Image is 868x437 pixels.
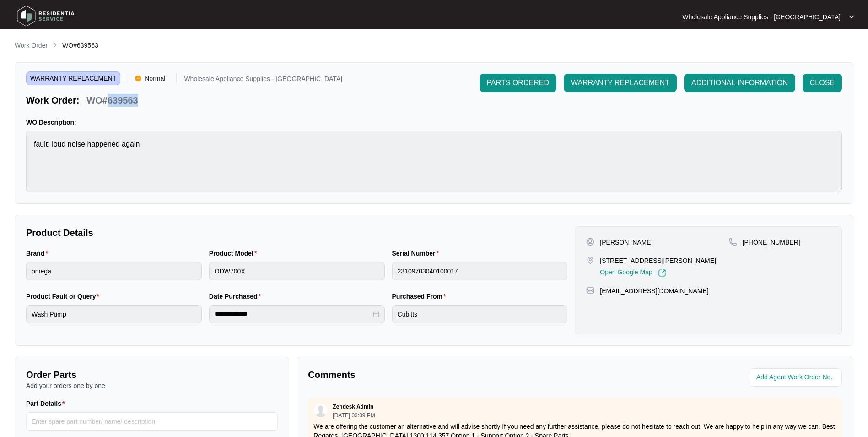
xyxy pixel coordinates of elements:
span: Normal [141,71,169,85]
img: map-pin [586,256,594,264]
img: residentia service logo [14,2,78,30]
img: map-pin [586,286,594,295]
button: CLOSE [803,74,842,92]
p: [PHONE_NUMBER] [743,238,800,247]
p: Comments [308,368,568,381]
label: Part Details [26,399,69,408]
a: Open Google Map [600,269,666,277]
input: Serial Number [392,262,568,280]
input: Product Model [209,262,385,280]
button: WARRANTY REPLACEMENT [564,74,677,92]
img: user.svg [314,404,328,417]
p: Wholesale Appliance Supplies - [GEOGRAPHIC_DATA] [184,76,342,85]
p: [EMAIL_ADDRESS][DOMAIN_NAME] [600,286,708,295]
label: Product Model [209,249,261,258]
a: Work Order [13,41,49,51]
img: Link-External [658,269,666,277]
img: user-pin [586,238,594,246]
label: Product Fault or Query [26,292,103,301]
p: [DATE] 03:09 PM [333,413,375,418]
input: Brand [26,262,202,280]
span: CLOSE [810,77,835,88]
img: chevron-right [51,41,59,49]
p: WO Description: [26,118,842,127]
img: Vercel Logo [135,76,141,81]
p: [PERSON_NAME] [600,238,652,247]
span: WARRANTY REPLACEMENT [571,77,669,88]
button: PARTS ORDERED [480,74,556,92]
input: Product Fault or Query [26,305,202,323]
span: WARRANTY REPLACEMENT [26,71,120,85]
p: WO#639563 [86,94,138,107]
p: Zendesk Admin [333,403,373,410]
p: Add your orders one by one [26,381,278,390]
span: ADDITIONAL INFORMATION [691,77,788,88]
textarea: fault: loud noise happened again [26,131,842,192]
span: WO#639563 [62,42,98,49]
p: Order Parts [26,368,278,381]
input: Purchased From [392,305,568,323]
img: dropdown arrow [849,15,854,19]
label: Date Purchased [209,292,264,301]
span: PARTS ORDERED [487,77,549,88]
label: Purchased From [392,292,450,301]
p: Work Order [15,41,48,50]
img: map-pin [729,238,737,246]
input: Add Agent Work Order No. [756,372,836,383]
label: Serial Number [392,249,442,258]
p: [STREET_ADDRESS][PERSON_NAME], [600,256,718,265]
p: Wholesale Appliance Supplies - [GEOGRAPHIC_DATA] [682,12,841,22]
button: ADDITIONAL INFORMATION [684,74,795,92]
p: Work Order: [26,94,79,107]
p: Product Details [26,226,567,239]
input: Date Purchased [215,309,371,319]
input: Part Details [26,412,278,431]
label: Brand [26,249,52,258]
